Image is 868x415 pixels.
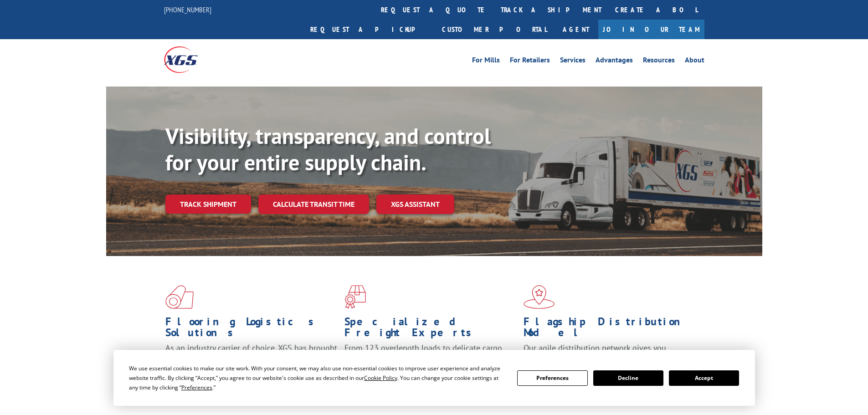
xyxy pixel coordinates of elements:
[472,56,500,67] a: For Mills
[165,316,338,343] h1: Flooring Logistics Solutions
[643,56,675,67] a: Resources
[344,285,366,309] img: xgs-icon-focused-on-flooring-red
[165,195,251,214] a: Track shipment
[344,343,517,383] p: From 123 overlength loads to delicate cargo, our experienced staff knows the best way to move you...
[524,316,696,343] h1: Flagship Distribution Model
[164,5,211,14] a: [PHONE_NUMBER]
[598,20,704,39] a: Join Our Team
[165,285,194,309] img: xgs-icon-total-supply-chain-intelligence-red
[685,56,704,67] a: About
[596,56,633,67] a: Advantages
[258,195,369,214] a: Calculate transit time
[303,20,435,39] a: Request a pickup
[593,370,663,386] button: Decline
[376,195,454,214] a: XGS ASSISTANT
[524,285,555,309] img: xgs-icon-flagship-distribution-model-red
[344,316,517,343] h1: Specialized Freight Experts
[510,56,550,67] a: For Retailers
[165,343,337,375] span: As an industry carrier of choice, XGS has brought innovation and dedication to flooring logistics...
[524,343,691,364] span: Our agile distribution network gives you nationwide inventory management on demand.
[364,374,397,382] span: Cookie Policy
[181,384,212,391] span: Preferences
[129,364,506,392] div: We use essential cookies to make our site work. With your consent, we may also use non-essential ...
[517,370,587,386] button: Preferences
[560,56,586,67] a: Services
[113,350,755,406] div: Cookie Consent Prompt
[435,20,554,39] a: Customer Portal
[165,122,491,176] b: Visibility, transparency, and control for your entire supply chain.
[554,20,598,39] a: Agent
[669,370,739,386] button: Accept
